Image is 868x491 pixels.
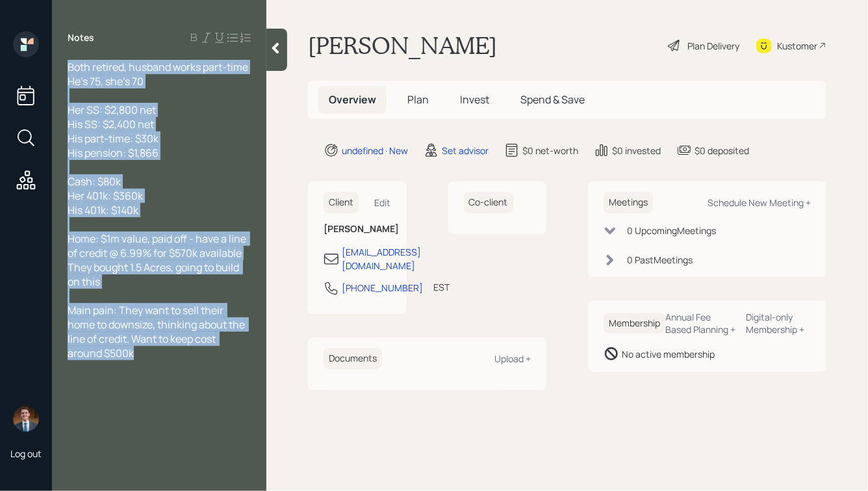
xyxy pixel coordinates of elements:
span: Cash: $80k Her 401k: $360k His 401k: $140k [68,174,143,217]
div: Upload + [494,352,531,365]
div: Digital-only Membership + [747,311,811,336]
div: No active membership [622,347,715,361]
span: Home: $1m value, paid off - have a line of credit @ 6.99% for $570k available They bought 1.5 Acr... [68,232,248,289]
div: undefined · New [342,144,408,157]
div: $0 invested [612,144,661,157]
div: Log out [10,447,42,460]
div: 0 Upcoming Meeting s [627,224,716,237]
h6: Co-client [464,192,513,213]
label: Notes [68,31,94,44]
span: Invest [460,92,489,107]
h6: Membership [604,313,665,334]
div: Schedule New Meeting + [708,196,811,209]
div: [PHONE_NUMBER] [342,281,423,295]
span: Both retired, husband works part-time He's 75, she's 70 [68,60,248,88]
div: EST [433,280,450,294]
h6: Meetings [604,192,653,213]
div: [EMAIL_ADDRESS][DOMAIN_NAME] [342,245,421,272]
h6: Client [324,192,359,213]
div: Edit [375,196,391,209]
div: $0 deposited [695,144,749,157]
div: Plan Delivery [687,39,739,53]
div: Annual Fee Based Planning + [665,311,736,336]
h6: [PERSON_NAME] [324,224,391,235]
span: Her SS: $2,800 net His SS: $2,400 net His part-time: $30k His pension: $1,866 [68,103,159,160]
h6: Documents [324,348,382,369]
span: Plan [407,92,429,107]
span: Main pain: They want to sell their home to downsize, thinking about the line of credit. Want to k... [68,303,247,360]
div: 0 Past Meeting s [627,253,693,267]
h1: [PERSON_NAME] [308,31,497,60]
span: Spend & Save [520,92,585,107]
div: Kustomer [777,39,817,53]
div: $0 net-worth [522,144,578,157]
span: Overview [329,92,376,107]
img: hunter_neumayer.jpg [13,406,39,432]
div: Set advisor [442,144,489,157]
